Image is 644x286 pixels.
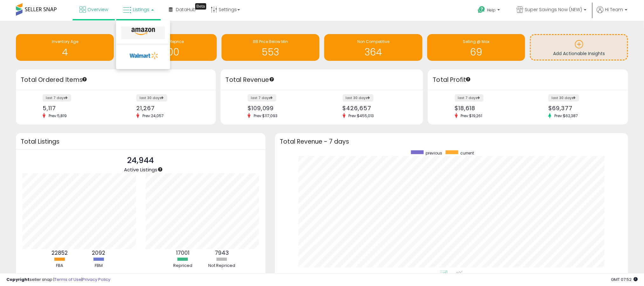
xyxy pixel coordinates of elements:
strong: Copyright [6,276,30,282]
span: Non Competitive [357,39,389,44]
div: $426,657 [343,105,412,111]
div: Tooltip anchor [195,3,206,10]
span: Super Savings Now (NEW) [525,6,582,13]
span: previous [426,150,442,156]
div: Tooltip anchor [269,76,275,82]
h1: 553 [225,47,316,57]
b: 17001 [176,249,189,257]
h3: Total Listings [21,139,261,144]
span: Selling @ Max [463,39,490,44]
span: Inventory Age [52,39,78,44]
div: $69,377 [548,105,617,111]
a: Add Actionable Insights [531,35,627,60]
span: Active Listings [124,166,157,173]
span: 2025-08-11 07:52 GMT [611,276,638,282]
h3: Total Revenue [225,75,418,84]
div: $18,618 [455,105,524,111]
h1: 4 [19,47,111,57]
label: last 7 days [248,94,276,102]
a: Terms of Use [54,276,81,282]
div: Repriced [164,263,202,269]
div: FBM [79,263,118,269]
a: Selling @ Max 69 [427,34,525,61]
div: Tooltip anchor [157,167,163,172]
span: Prev: 24,057 [139,113,167,118]
span: DataHub [176,6,196,13]
h3: Total Revenue - 7 days [280,139,623,144]
div: seller snap | | [6,277,110,283]
label: last 7 days [43,94,71,102]
span: Hi Team [605,6,623,13]
a: Non Competitive 364 [324,34,422,61]
h3: Total Profit [433,75,623,84]
div: 21,267 [136,105,205,111]
a: Help [473,1,506,21]
h1: 364 [327,47,419,57]
span: Prev: $62,387 [551,113,581,118]
b: 2092 [92,249,105,257]
span: BB Price Below Min [253,39,288,44]
span: Prev: $19,261 [458,113,486,118]
label: last 30 days [136,94,167,102]
span: Listings [133,6,149,13]
span: Overview [87,6,108,13]
b: 7943 [215,249,229,257]
div: $109,099 [248,105,317,111]
span: Prev: $117,093 [250,113,281,118]
div: 5,117 [43,105,111,111]
a: Privacy Policy [82,276,110,282]
b: 22852 [51,249,68,257]
a: BB Price Below Min 553 [222,34,319,61]
div: Tooltip anchor [82,76,87,82]
h3: Total Ordered Items [21,75,211,84]
a: Inventory Age 4 [16,34,114,61]
span: Add Actionable Insights [553,50,605,57]
span: current [461,150,474,156]
label: last 30 days [548,94,579,102]
div: Tooltip anchor [465,76,471,82]
span: Help [487,7,496,13]
i: Get Help [477,6,485,14]
div: Not Repriced [203,263,241,269]
p: 24,944 [124,154,157,167]
label: last 7 days [455,94,483,102]
h1: 69 [430,47,522,57]
div: FBA [40,263,79,269]
a: Hi Team [597,6,627,21]
span: Prev: $455,013 [346,113,377,118]
label: last 30 days [343,94,373,102]
span: Prev: 5,819 [45,113,70,118]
